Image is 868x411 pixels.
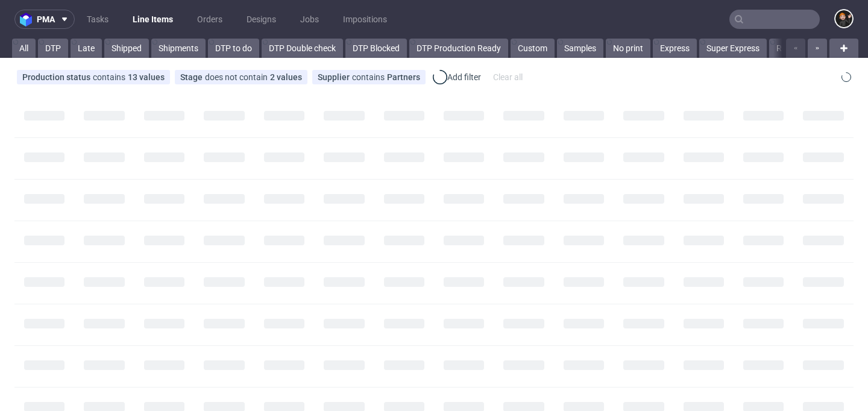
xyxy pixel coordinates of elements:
[80,10,116,29] a: Tasks
[190,10,230,29] a: Orders
[20,13,37,27] img: logo
[653,39,697,58] a: Express
[205,72,270,82] span: does not contain
[409,39,508,58] a: DTP Production Ready
[511,39,555,58] a: Custom
[336,10,394,29] a: Impositions
[835,10,852,27] img: Dominik Grosicki
[12,39,36,58] a: All
[345,39,407,58] a: DTP Blocked
[22,72,93,82] span: Production status
[557,39,603,58] a: Samples
[262,39,343,58] a: DTP Double check
[606,39,650,58] a: No print
[293,10,326,29] a: Jobs
[37,15,55,24] span: pma
[14,10,75,29] button: pma
[318,72,352,82] span: Supplier
[125,10,180,29] a: Line Items
[352,72,387,82] span: contains
[239,10,283,29] a: Designs
[93,72,128,82] span: contains
[104,39,149,58] a: Shipped
[387,72,420,82] div: Partners
[270,72,302,82] div: 2 values
[71,39,102,58] a: Late
[180,72,205,82] span: Stage
[699,39,767,58] a: Super Express
[208,39,259,58] a: DTP to do
[769,39,811,58] a: Reprint
[151,39,206,58] a: Shipments
[128,72,165,82] div: 13 values
[38,39,68,58] a: DTP
[491,69,525,86] div: Clear all
[430,67,483,87] div: Add filter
